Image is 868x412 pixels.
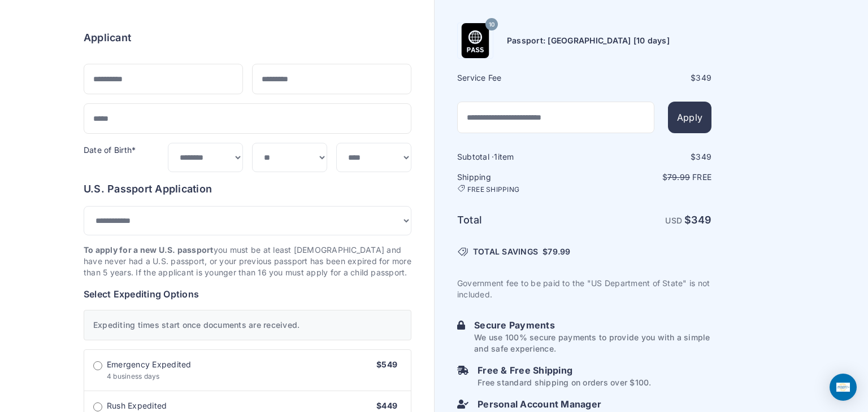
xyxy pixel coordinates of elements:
[665,216,682,225] span: USD
[585,72,711,84] div: $
[107,359,192,370] span: Emergency Expedited
[84,181,411,197] h6: U.S. Passport Application
[667,172,690,182] span: 79.99
[478,397,711,411] h6: Personal Account Manager
[668,102,711,133] button: Apply
[691,214,711,226] span: 349
[507,35,670,46] h6: Passport: [GEOGRAPHIC_DATA] [10 days]
[692,172,711,182] span: Free
[107,372,160,380] span: 4 business days
[478,363,651,377] h6: Free & Free Shipping
[376,401,397,410] span: $449
[696,73,711,82] span: 349
[467,185,519,194] span: FREE SHIPPING
[585,172,711,183] p: $
[457,278,711,300] p: Government fee to be paid to the "US Department of State" is not included.
[548,247,570,256] span: 79.99
[457,151,583,163] h6: Subtotal · item
[585,151,711,163] div: $
[458,23,493,58] img: Product Name
[84,145,136,155] label: Date of Birth*
[474,332,711,354] p: We use 100% secure payments to provide you with a simple and safe experience.
[696,152,711,161] span: 349
[84,244,411,278] p: you must be at least [DEMOGRAPHIC_DATA] and have never had a U.S. passport, or your previous pass...
[84,310,411,340] div: Expediting times start once documents are received.
[473,246,538,257] span: TOTAL SAVINGS
[684,214,711,226] strong: $
[489,17,494,32] span: 10
[478,377,651,388] p: Free standard shipping on orders over $100.
[84,287,411,301] h6: Select Expediting Options
[457,212,583,228] h6: Total
[457,72,583,84] h6: Service Fee
[107,400,167,411] span: Rush Expedited
[830,374,857,401] div: Open Intercom Messenger
[84,245,214,255] strong: To apply for a new U.S. passport
[474,318,711,332] h6: Secure Payments
[457,172,583,194] h6: Shipping
[376,360,397,369] span: $549
[84,30,131,46] h6: Applicant
[494,152,497,161] span: 1
[542,246,570,257] span: $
